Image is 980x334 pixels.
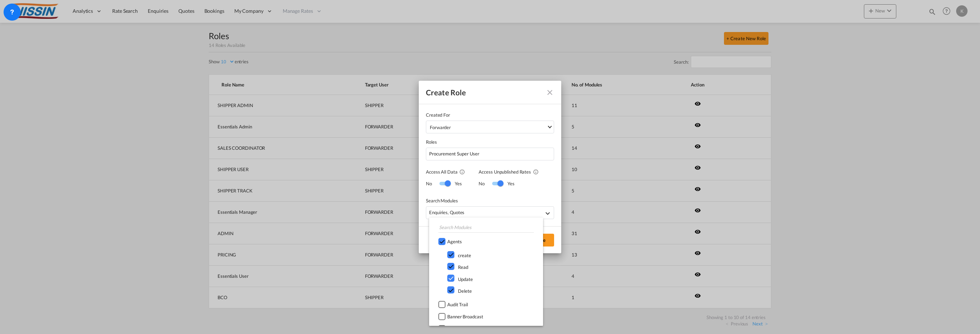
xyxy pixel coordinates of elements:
[458,262,468,270] span: Read
[445,301,468,313] div: Audit Trail
[445,238,462,250] div: Agents
[458,274,473,282] span: Update
[438,222,534,233] input: Search Modules
[445,313,483,325] div: Banner Broadcast
[458,286,471,294] span: Delete
[458,250,471,259] span: create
